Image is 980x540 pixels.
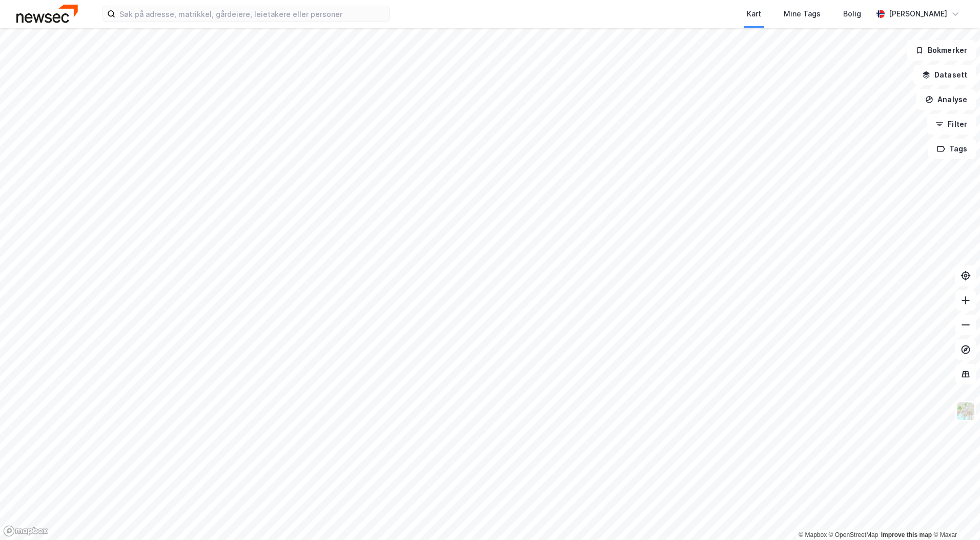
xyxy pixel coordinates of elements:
[916,89,976,110] button: Analyse
[929,491,980,540] div: Kontrollprogram for chat
[843,8,861,20] div: Bolig
[929,491,980,540] iframe: Chat Widget
[747,8,761,20] div: Kart
[784,8,821,20] div: Mine Tags
[115,6,389,22] input: Søk på adresse, matrikkel, gårdeiere, leietakere eller personer
[927,114,976,134] button: Filter
[881,531,932,538] a: Improve this map
[928,139,976,159] button: Tags
[829,531,879,538] a: OpenStreetMap
[913,65,976,85] button: Datasett
[956,401,975,421] img: Z
[799,531,827,538] a: Mapbox
[889,8,947,20] div: [PERSON_NAME]
[16,5,78,23] img: newsec-logo.f6e21ccffca1b3a03d2d.png
[907,40,976,61] button: Bokmerker
[3,525,48,537] a: Mapbox homepage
